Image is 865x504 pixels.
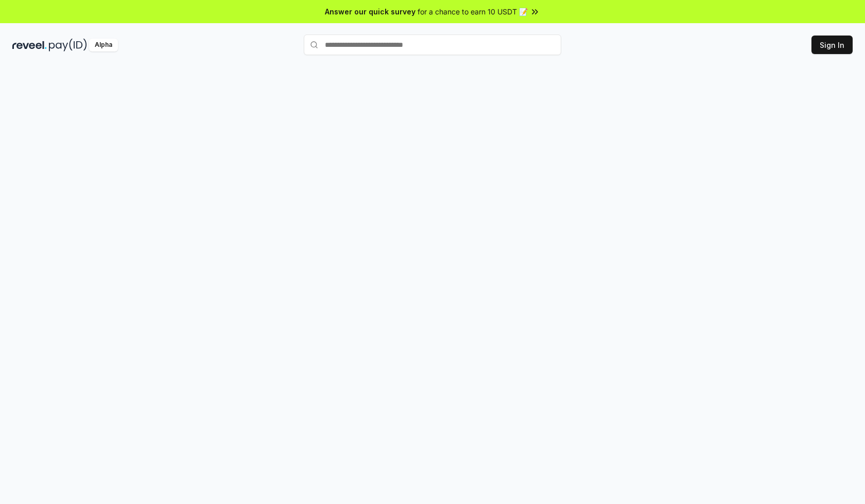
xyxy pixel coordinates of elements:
[12,39,47,51] img: reveel_dark
[49,39,87,51] img: pay_id
[325,6,416,17] span: Answer our quick survey
[418,6,528,17] span: for a chance to earn 10 USDT 📝
[811,36,853,54] button: Sign In
[89,39,118,51] div: Alpha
